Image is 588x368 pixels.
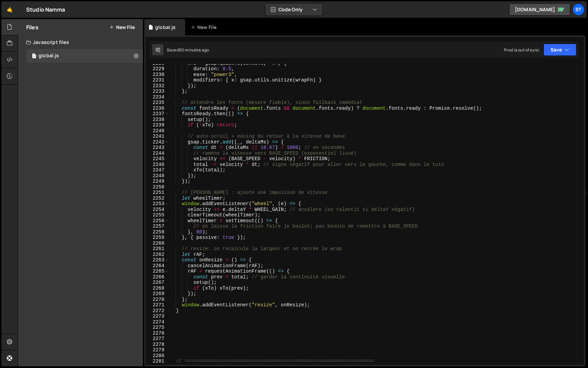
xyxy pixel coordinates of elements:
[146,117,169,123] div: 2238
[572,3,585,16] a: St
[146,156,169,162] div: 2245
[146,122,169,128] div: 2239
[146,94,169,100] div: 2234
[146,302,169,308] div: 2271
[146,151,169,156] div: 2244
[146,83,169,89] div: 2232
[146,190,169,196] div: 2251
[146,184,169,190] div: 2250
[146,100,169,106] div: 2235
[146,111,169,117] div: 2237
[191,24,219,31] div: New File
[26,5,65,14] div: Studio Namma
[109,25,135,30] button: New File
[146,313,169,319] div: 2273
[146,128,169,134] div: 2240
[146,297,169,303] div: 2270
[146,145,169,151] div: 2243
[146,134,169,139] div: 2241
[146,331,169,336] div: 2276
[146,77,169,83] div: 2231
[146,201,169,207] div: 2253
[146,179,169,184] div: 2249
[146,162,169,168] div: 2246
[146,325,169,331] div: 2275
[146,319,169,325] div: 2274
[32,54,36,59] span: 1
[146,167,169,173] div: 2247
[146,224,169,229] div: 2257
[146,89,169,94] div: 2233
[146,274,169,280] div: 2266
[146,218,169,224] div: 2256
[146,196,169,201] div: 2252
[146,252,169,258] div: 2262
[265,3,323,16] button: Code Only
[179,47,209,53] div: 50 minutes ago
[146,358,169,364] div: 2281
[146,106,169,111] div: 2236
[146,229,169,235] div: 2258
[146,263,169,269] div: 2264
[146,246,169,252] div: 2261
[146,286,169,291] div: 2268
[146,66,169,72] div: 2229
[18,35,143,49] div: Javascript files
[155,24,176,31] div: global.js
[146,207,169,213] div: 2254
[146,212,169,218] div: 2255
[146,308,169,314] div: 2272
[146,139,169,145] div: 2242
[146,347,169,353] div: 2279
[146,269,169,274] div: 2265
[26,49,143,63] div: 16482/44667.js
[146,235,169,241] div: 2259
[146,336,169,342] div: 2277
[167,47,209,53] div: Saved
[146,291,169,297] div: 2269
[146,280,169,286] div: 2267
[146,342,169,348] div: 2278
[146,72,169,78] div: 2230
[146,241,169,246] div: 2260
[38,53,59,59] div: global.js
[504,47,539,53] div: Prod is out of sync
[26,24,38,31] h2: Files
[509,3,570,16] a: [DOMAIN_NAME]
[1,1,18,18] a: 🤙
[146,257,169,263] div: 2263
[146,353,169,359] div: 2280
[146,173,169,179] div: 2248
[543,44,576,56] button: Save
